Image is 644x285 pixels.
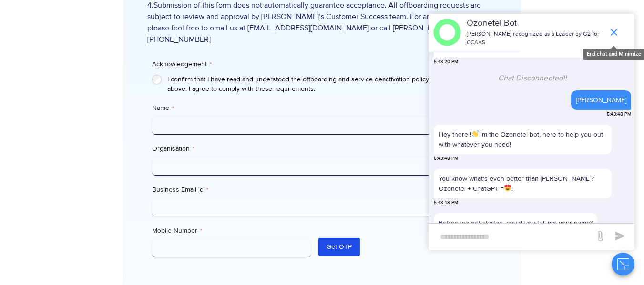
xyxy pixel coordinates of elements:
label: Name [152,103,478,113]
img: 👋 [472,130,479,137]
div: [PERSON_NAME] [576,95,626,105]
label: Business Email id [152,185,478,195]
p: You know what's even better than [PERSON_NAME]? Ozonetel + ChatGPT = ! [439,174,607,194]
button: Close chat [612,253,634,275]
span: 5:43:48 PM [607,111,631,118]
p: [PERSON_NAME] recognized as a Leader by G2 for CCAAS [467,30,603,47]
span: end chat or minimize [604,23,624,42]
span: 5:43:48 PM [434,155,458,162]
span: 5:43:48 PM [434,199,458,206]
button: Get OTP [318,238,360,256]
img: 😍 [504,185,511,191]
div: new-msg-input [433,228,590,246]
img: header [433,19,461,46]
p: Before we get started, could you tell me your name? [439,218,593,228]
span: Chat Disconnected!! [498,73,567,83]
label: Mobile Number [152,226,311,236]
label: I confirm that I have read and understood the offboarding and service deactivation policy as outl... [167,75,478,94]
p: Hey there ! I'm the Ozonetel bot, here to help you out with whatever you need! [439,129,607,149]
span: 5:43:20 PM [434,59,458,66]
label: Organisation [152,144,478,154]
p: Ozonetel Bot [467,17,603,30]
legend: Acknowledgement [152,59,212,69]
